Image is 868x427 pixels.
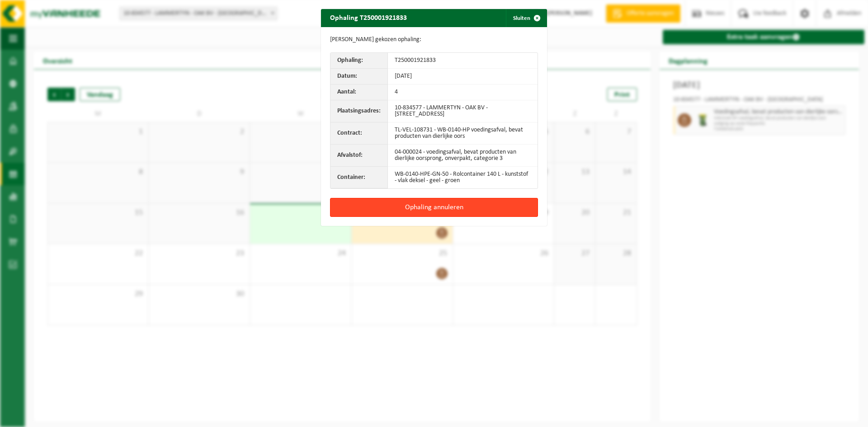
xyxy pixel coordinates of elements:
th: Contract: [330,122,388,145]
td: 4 [388,84,538,100]
td: WB-0140-HPE-GN-50 - Rolcontainer 140 L - kunststof - vlak deksel - geel - groen [388,167,538,188]
td: T250001921833 [388,53,538,69]
h2: Ophaling T250001921833 [321,9,416,26]
td: [DATE] [388,69,538,84]
button: Sluiten [506,9,546,27]
td: 10-834577 - LAMMERTYN - OAK BV - [STREET_ADDRESS] [388,100,538,122]
th: Aantal: [330,84,388,100]
td: 04-000024 - voedingsafval, bevat producten van dierlijke oorsprong, onverpakt, categorie 3 [388,145,538,167]
td: TL-VEL-108731 - WB-0140-HP voedingsafval, bevat producten van dierlijke oors [388,122,538,145]
th: Datum: [330,69,388,84]
th: Container: [330,167,388,188]
button: Ophaling annuleren [330,198,538,217]
th: Afvalstof: [330,145,388,167]
p: [PERSON_NAME] gekozen ophaling: [330,36,538,43]
th: Plaatsingsadres: [330,100,388,122]
th: Ophaling: [330,53,388,69]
